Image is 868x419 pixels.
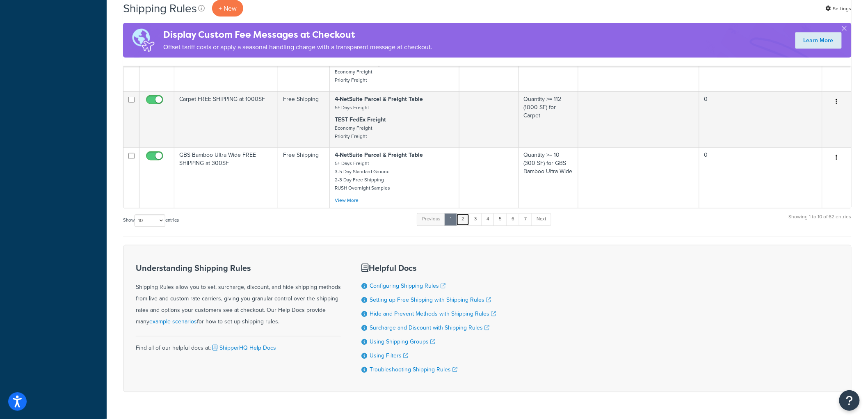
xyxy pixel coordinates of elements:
td: GBS Bamboo Ultra Wide FREE SHIPPING at 300SF [174,148,278,208]
a: 2 [456,213,470,226]
a: 7 [519,213,532,226]
a: Settings [826,3,852,14]
a: Troubleshooting Shipping Rules [370,366,457,374]
a: 6 [506,213,520,226]
h4: Display Custom Fee Messages at Checkout [163,28,432,41]
a: Surcharge and Discount with Shipping Rules [370,324,489,332]
td: Free Shipping [278,148,330,208]
a: Next [531,213,551,226]
strong: 4-NetSuite Parcel & Freight Table [335,151,423,160]
a: Using Filters [370,352,408,360]
small: Economy Freight Priority Freight [335,68,372,84]
strong: TEST FedEx Freight [335,115,386,124]
p: Offset tariff costs or apply a seasonal handling charge with a transparent message at checkout. [163,41,432,53]
label: Show entries [123,215,179,227]
a: Setting up Free Shipping with Shipping Rules [370,296,491,305]
div: Find all of our helpful docs at: [136,336,341,354]
a: 5 [493,213,507,226]
a: 3 [469,213,482,226]
h3: Understanding Shipping Rules [136,264,341,273]
a: Hide and Prevent Methods with Shipping Rules [370,310,496,318]
small: 5+ Days Freight [335,104,369,111]
a: View More [335,197,359,204]
img: duties-banner-06bc72dcb5fe05cb3f9472aba00be2ae8eb53ab6f0d8bb03d382ba314ac3c341.png [123,23,163,58]
a: Learn More [795,32,842,49]
small: Economy Freight Priority Freight [335,124,372,140]
a: ShipperHQ Help Docs [211,344,276,353]
td: 0 [699,148,822,208]
a: Previous [417,213,445,226]
a: Configuring Shipping Rules [370,282,445,291]
strong: 4-NetSuite Parcel & Freight Table [335,95,423,103]
div: Shipping Rules allow you to set, surcharge, discount, and hide shipping methods from live and cus... [136,264,341,328]
h1: Shipping Rules [123,0,197,16]
td: Quantity >= 10 (300 SF) for GBS Bamboo Ultra Wide [519,148,578,208]
td: Quantity >= 112 (1000 SF) for Carpet [519,92,578,148]
select: Showentries [135,215,165,227]
button: Open Resource Center [839,390,860,411]
td: Free Shipping [278,92,330,148]
a: 1 [445,213,457,226]
a: Using Shipping Groups [370,338,435,346]
a: 4 [481,213,494,226]
a: example scenarios [149,318,197,326]
small: 5+ Days Freight 3-5 Day Standard Ground 2-3 Day Free Shipping RUSH Overnight Samples [335,160,390,192]
td: Carpet FREE SHIPPING at 1000SF [174,92,278,148]
div: Showing 1 to 10 of 62 entries [789,213,852,230]
h3: Helpful Docs [361,264,496,273]
td: 0 [699,92,822,148]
